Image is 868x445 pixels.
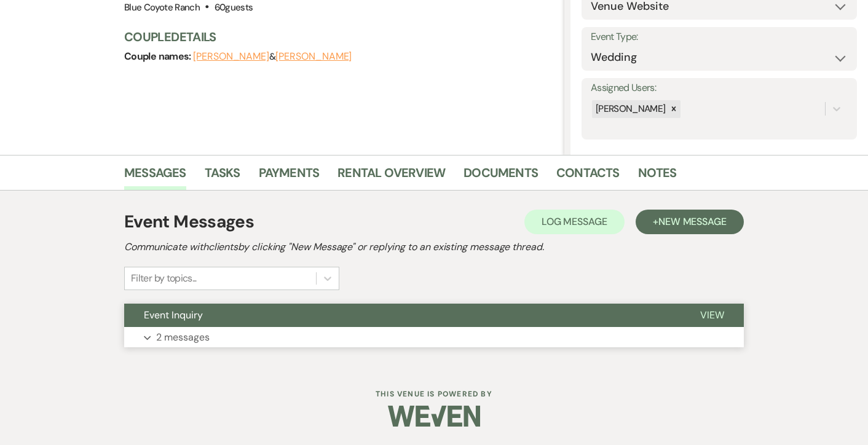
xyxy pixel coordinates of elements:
a: Contacts [556,163,620,190]
button: Event Inquiry [124,304,681,327]
span: Couple names: [124,50,193,63]
span: View [700,309,724,321]
button: [PERSON_NAME] [193,52,269,61]
h1: Event Messages [124,209,254,235]
span: New Message [658,215,727,228]
button: [PERSON_NAME] [275,52,352,61]
span: Blue Coyote Ranch [124,1,200,14]
a: Documents [464,163,538,190]
a: Messages [124,163,186,190]
span: & [193,50,352,63]
span: Log Message [542,215,607,228]
h2: Communicate with clients by clicking "New Message" or replying to an existing message thread. [124,240,744,254]
label: Event Type: [591,28,848,46]
a: Tasks [205,163,240,190]
a: Rental Overview [337,163,445,190]
div: [PERSON_NAME] [592,100,668,118]
a: Notes [638,163,677,190]
button: Log Message [524,210,625,234]
div: Filter by topics... [131,271,197,286]
p: 2 messages [156,329,210,345]
button: View [681,304,744,327]
img: Weven Logo [388,395,480,438]
span: 60 guests [215,1,253,14]
a: Payments [259,163,320,190]
button: +New Message [636,210,744,234]
label: Assigned Users: [591,79,848,97]
button: 2 messages [124,327,744,348]
span: Event Inquiry [144,309,203,321]
h3: Couple Details [124,28,552,45]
